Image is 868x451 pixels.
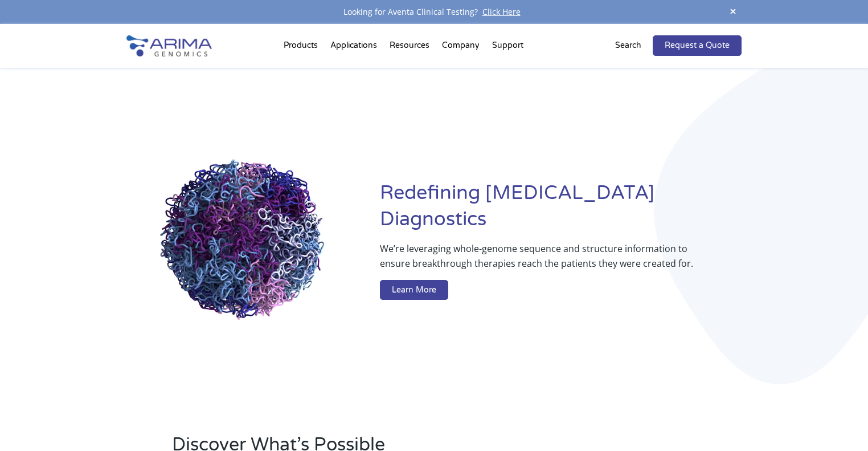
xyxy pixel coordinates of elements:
iframe: Chat Widget [811,396,868,451]
h1: Redefining [MEDICAL_DATA] Diagnostics [380,180,742,241]
img: Arima-Genomics-logo [126,35,212,56]
div: Looking for Aventa Clinical Testing? [126,5,742,19]
a: Learn More [380,280,448,300]
p: Search [615,38,641,53]
p: We’re leveraging whole-genome sequence and structure information to ensure breakthrough therapies... [380,241,696,280]
a: Click Here [478,6,525,17]
a: Request a Quote [653,35,742,56]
